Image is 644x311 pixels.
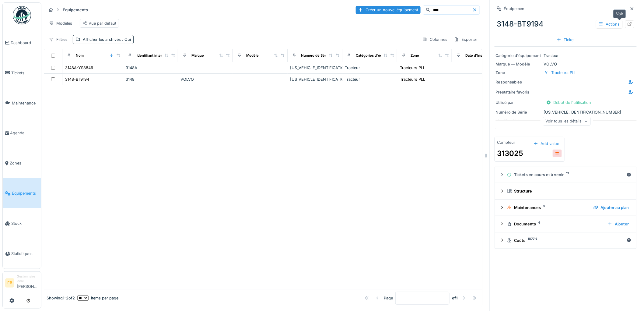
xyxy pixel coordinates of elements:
div: Tracteur [345,65,395,71]
div: items per page [77,295,118,301]
div: Prestataire favoris [496,89,541,95]
div: Numéro de Série [496,109,541,115]
div: Marque [191,53,204,58]
div: Marque — Modèle [496,61,541,67]
div: Modèle [246,53,259,58]
div: Ajouter au plan [591,203,632,212]
div: Maintenances [507,205,589,210]
div: Page [384,295,393,301]
div: Catégorie d'équipement [496,53,541,58]
div: [US_VEHICLE_IDENTIFICATION_NUMBER] [290,65,340,71]
summary: Coûts1877 € [497,235,634,246]
span: Agenda [10,130,39,136]
strong: of 1 [452,295,458,301]
div: Afficher les archivés [83,37,131,42]
div: Nom [76,53,84,58]
div: Voir tous les détails [543,117,591,126]
div: [US_VEHICLE_IDENTIFICATION_NUMBER] [496,109,635,115]
div: Tracteurs PLL [400,76,425,82]
div: Date d'Installation [465,53,495,58]
span: Zones [10,160,39,166]
summary: Maintenances5Ajouter au plan [497,202,634,213]
div: Filtres [46,35,70,44]
div: Documents [507,221,603,227]
li: [PERSON_NAME] [17,274,39,292]
div: 3148 [126,76,176,82]
div: [US_VEHICLE_IDENTIFICATION_NUMBER] [290,76,340,82]
div: Tracteurs PLL [551,70,577,76]
div: Zone [411,53,419,58]
div: Ticket [554,36,577,44]
strong: Équipements [60,7,90,13]
div: 3148-BT9194 [65,76,89,82]
div: 3148A-YS8846 [65,65,93,71]
a: Stock [3,208,41,239]
div: Zone [496,70,541,76]
div: Vue par défaut [82,20,116,26]
div: VOLVO [180,76,230,82]
a: Équipements [3,178,41,208]
div: Voir [613,9,626,18]
span: Statistiques [11,251,39,256]
div: Créer un nouvel équipement [356,6,421,14]
div: Utilisé par [496,100,541,105]
a: Dashboard [3,28,41,58]
li: FB [5,278,14,288]
a: Agenda [3,118,41,148]
div: 313025 [497,148,523,159]
span: : Oui [121,37,131,42]
img: Badge_color-CXgf-gQk.svg [13,6,31,24]
div: Actions [596,20,623,29]
div: Catégories d'équipement [356,53,398,58]
div: 3148-BT9194 [495,16,637,32]
div: Structure [507,188,629,194]
a: FB Gestionnaire local[PERSON_NAME] [5,274,39,293]
div: Add value [531,140,562,148]
span: Tickets [11,70,39,76]
a: Maintenance [3,88,41,118]
div: Compteur [497,140,516,145]
div: Exporter [451,35,480,44]
div: 3148A [126,65,176,71]
div: Responsables [496,79,541,85]
div: Début de l'utilisation [544,98,594,107]
div: Tracteur [496,53,635,58]
span: Stock [11,221,39,226]
span: Maintenance [12,100,39,106]
div: Colonnes [420,35,450,44]
div: Tracteurs PLL [400,65,425,71]
a: Zones [3,148,41,178]
div: Identifiant interne [137,53,166,58]
div: Équipement [504,6,526,12]
span: Équipements [12,190,39,196]
summary: Tickets en cours et à venir12 [497,169,634,181]
div: VOLVO — [496,61,635,67]
div: Numéro de Série [301,53,329,58]
summary: Documents6Ajouter [497,218,634,230]
div: Gestionnaire local [17,274,39,284]
span: Dashboard [11,40,39,46]
div: Modèles [46,19,75,28]
a: Statistiques [3,239,41,269]
div: Tickets en cours et à venir [507,172,624,178]
a: Tickets [3,58,41,88]
summary: Structure [497,186,634,197]
div: Showing 1 - 2 of 2 [47,295,75,301]
div: Ajouter [605,220,632,228]
div: Tracteur [345,76,395,82]
div: Coûts [507,238,624,243]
